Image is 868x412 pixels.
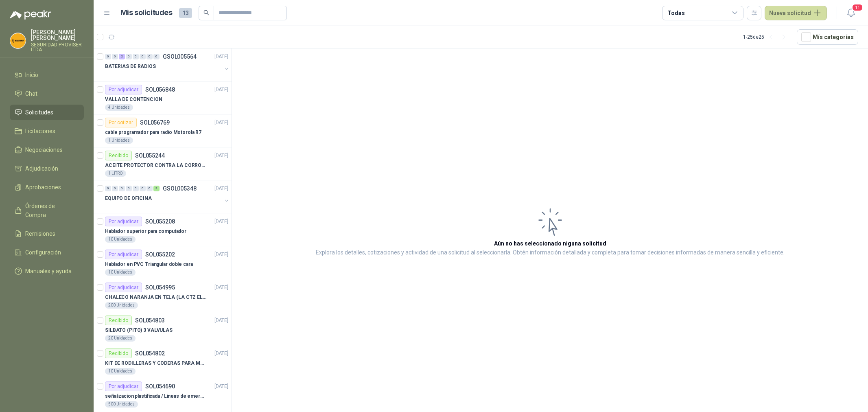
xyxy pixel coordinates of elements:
[214,53,228,61] p: [DATE]
[105,63,156,70] p: BATERIAS DE RADIOS
[214,152,228,160] p: [DATE]
[145,219,175,224] p: SOL055208
[94,279,232,312] a: Por adjudicarSOL054995[DATE] CHALECO NARANJA EN TELA (LA CTZ ELEGIDA DEBE ENVIAR MUESTRA)200 Unid...
[105,228,186,235] p: Hablador superior para computador
[105,381,142,391] div: Por adjudicar
[105,348,132,358] div: Recibido
[10,226,84,241] a: Remisiones
[105,269,136,276] div: 10 Unidades
[135,351,165,356] p: SOL054802
[105,368,136,375] div: 10 Unidades
[105,137,133,144] div: 1 Unidades
[214,119,228,127] p: [DATE]
[105,316,132,325] div: Recibido
[494,239,606,248] h3: Aún no has seleccionado niguna solicitud
[105,302,138,309] div: 200 Unidades
[105,250,142,259] div: Por adjudicar
[94,345,232,378] a: RecibidoSOL054802[DATE] KIT DE RODILLERAS Y CODERAS PARA MOTORIZADO10 Unidades
[126,186,132,191] div: 0
[10,198,84,223] a: Órdenes de Compra
[214,86,228,94] p: [DATE]
[214,284,228,291] p: [DATE]
[10,33,26,48] img: Company Logo
[105,104,133,111] div: 4 Unidades
[105,85,142,94] div: Por adjudicar
[105,118,137,127] div: Por cotizar
[153,186,160,191] div: 3
[126,54,132,59] div: 0
[105,236,136,243] div: 10 Unidades
[133,54,139,59] div: 0
[105,401,138,408] div: 500 Unidades
[105,186,111,191] div: 0
[25,70,38,79] span: Inicio
[25,164,58,173] span: Adjudicación
[119,186,125,191] div: 0
[105,52,230,78] a: 0 0 2 0 0 0 0 0 GSOL005564[DATE] BATERIAS DE RADIOS
[214,383,228,390] p: [DATE]
[145,285,175,290] p: SOL054995
[10,10,51,20] img: Logo peakr
[163,54,197,59] p: GSOL005564
[105,151,132,160] div: Recibido
[105,162,206,169] p: ACEITE PROTECTOR CONTRA LA CORROSION - PARA LIMPIEZA DE ARMAMENTO
[105,96,162,103] p: VALLA DE CONTENCION
[10,263,84,279] a: Manuales y ayuda
[10,86,84,101] a: Chat
[105,392,206,400] p: señalizacion plastificada / Líneas de emergencia
[852,4,863,11] span: 11
[94,312,232,345] a: RecibidoSOL054803[DATE] SILBATO (PITO) 3 VALVULAS20 Unidades
[25,108,53,117] span: Solicitudes
[105,327,173,334] p: SILBATO (PITO) 3 VALVULAS
[179,8,192,18] span: 13
[146,186,153,191] div: 0
[140,54,146,59] div: 0
[153,54,160,59] div: 0
[31,42,84,52] p: SEGURIDAD PROVISER LTDA
[25,267,72,276] span: Manuales y ayuda
[140,120,170,125] p: SOL056769
[214,185,228,193] p: [DATE]
[765,6,827,20] button: Nueva solicitud
[25,248,61,257] span: Configuración
[10,123,84,139] a: Licitaciones
[119,54,125,59] div: 2
[145,252,175,257] p: SOL055202
[105,195,152,202] p: EQUIPO DE OFICINA
[316,248,785,258] p: Explora los detalles, cotizaciones y actividad de una solicitud al seleccionarla. Obtén informaci...
[10,245,84,260] a: Configuración
[105,261,193,268] p: Hablador en PVC Triangular doble cara
[163,186,197,191] p: GSOL005348
[94,147,232,180] a: RecibidoSOL055244[DATE] ACEITE PROTECTOR CONTRA LA CORROSION - PARA LIMPIEZA DE ARMAMENTO1 LITRO
[94,81,232,114] a: Por adjudicarSOL056848[DATE] VALLA DE CONTENCION4 Unidades
[112,186,118,191] div: 0
[844,6,858,20] button: 11
[667,9,684,18] div: Todas
[25,229,55,238] span: Remisiones
[105,217,142,226] div: Por adjudicar
[105,335,136,342] div: 20 Unidades
[214,350,228,357] p: [DATE]
[214,317,228,324] p: [DATE]
[203,10,209,15] span: search
[145,87,175,92] p: SOL056848
[743,31,790,44] div: 1 - 25 de 25
[25,89,37,98] span: Chat
[94,114,232,147] a: Por cotizarSOL056769[DATE] cable programador para radio Motorola R71 Unidades
[25,127,55,136] span: Licitaciones
[105,184,230,210] a: 0 0 0 0 0 0 0 3 GSOL005348[DATE] EQUIPO DE OFICINA
[214,218,228,226] p: [DATE]
[10,67,84,83] a: Inicio
[10,161,84,176] a: Adjudicación
[120,7,173,19] h1: Mis solicitudes
[25,202,76,219] span: Órdenes de Compra
[10,105,84,120] a: Solicitudes
[25,183,61,192] span: Aprobaciones
[25,145,63,154] span: Negociaciones
[145,384,175,389] p: SOL054690
[105,283,142,292] div: Por adjudicar
[105,129,201,136] p: cable programador para radio Motorola R7
[105,359,206,367] p: KIT DE RODILLERAS Y CODERAS PARA MOTORIZADO
[105,294,206,301] p: CHALECO NARANJA EN TELA (LA CTZ ELEGIDA DEBE ENVIAR MUESTRA)
[94,246,232,279] a: Por adjudicarSOL055202[DATE] Hablador en PVC Triangular doble cara10 Unidades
